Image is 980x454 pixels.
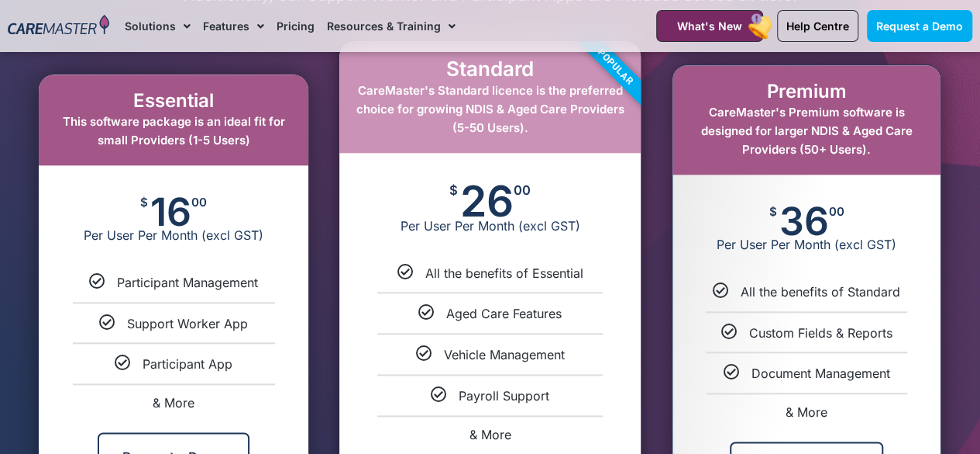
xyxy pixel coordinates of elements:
[150,196,191,227] span: 16
[339,218,640,234] span: Per User Per Month (excl GST)
[63,114,285,147] span: This software package is an ideal fit for small Providers (1-5 Users)
[677,19,742,33] span: What's New
[459,388,549,404] span: Payroll Support
[779,206,828,237] span: 36
[672,237,940,252] span: Per User Per Month (excl GST)
[469,427,511,442] span: & More
[751,366,889,381] span: Document Management
[741,284,900,300] span: All the benefits of Standard
[777,10,858,42] a: Help Centre
[769,206,776,217] span: $
[867,10,972,42] a: Request a Demo
[425,265,583,281] span: All the benefits of Essential
[8,15,109,37] img: CareMaster Logo
[449,184,458,197] span: $
[828,206,844,217] span: 00
[700,105,912,157] span: CareMaster's Premium software is designed for larger NDIS & Aged Care Providers (50+ Users).
[143,356,232,372] span: Participant App
[54,90,293,113] h2: Essential
[356,83,624,135] span: CareMaster's Standard licence is the preferred choice for growing NDIS & Aged Care Providers (5-5...
[117,275,258,290] span: Participant Management
[355,57,624,81] h2: Standard
[460,184,514,218] span: 26
[443,347,564,362] span: Vehicle Management
[786,19,849,33] span: Help Centre
[876,19,963,33] span: Request a Demo
[514,184,531,197] span: 00
[127,316,248,331] span: Support Worker App
[656,10,763,42] a: What's New
[140,196,148,208] span: $
[191,196,207,208] span: 00
[446,306,562,321] span: Aged Care Features
[39,227,308,243] span: Per User Per Month (excl GST)
[748,325,892,341] span: Custom Fields & Reports
[786,404,827,420] span: & More
[153,395,194,411] span: & More
[688,81,925,103] h2: Premium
